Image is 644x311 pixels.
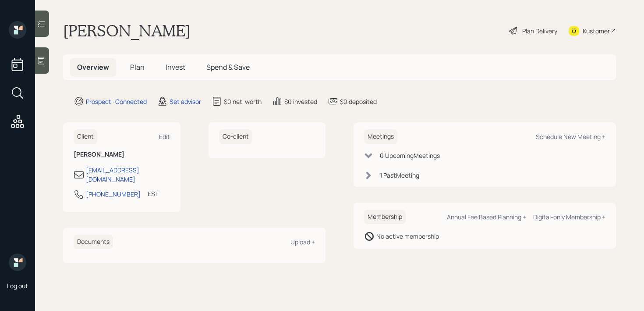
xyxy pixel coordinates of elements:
[522,26,557,36] div: Plan Delivery
[206,62,250,72] span: Spend & Save
[9,254,26,271] img: retirable_logo.png
[77,62,109,72] span: Overview
[148,189,159,198] div: EST
[74,129,97,144] h6: Client
[340,97,377,106] div: $0 deposited
[63,21,191,40] h1: [PERSON_NAME]
[130,62,145,72] span: Plan
[380,171,419,180] div: 1 Past Meeting
[364,210,406,224] h6: Membership
[7,282,28,290] div: Log out
[74,151,170,158] h6: [PERSON_NAME]
[447,213,526,221] div: Annual Fee Based Planning +
[86,189,141,199] div: [PHONE_NUMBER]
[380,151,440,160] div: 0 Upcoming Meeting s
[364,129,397,144] h6: Meetings
[376,232,439,241] div: No active membership
[284,97,317,106] div: $0 invested
[159,132,170,141] div: Edit
[290,238,315,246] div: Upload +
[170,97,201,106] div: Set advisor
[86,165,170,184] div: [EMAIL_ADDRESS][DOMAIN_NAME]
[583,26,610,36] div: Kustomer
[536,132,605,141] div: Schedule New Meeting +
[219,129,252,144] h6: Co-client
[86,97,147,106] div: Prospect · Connected
[533,213,605,221] div: Digital-only Membership +
[224,97,262,106] div: $0 net-worth
[166,62,185,72] span: Invest
[74,235,113,249] h6: Documents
